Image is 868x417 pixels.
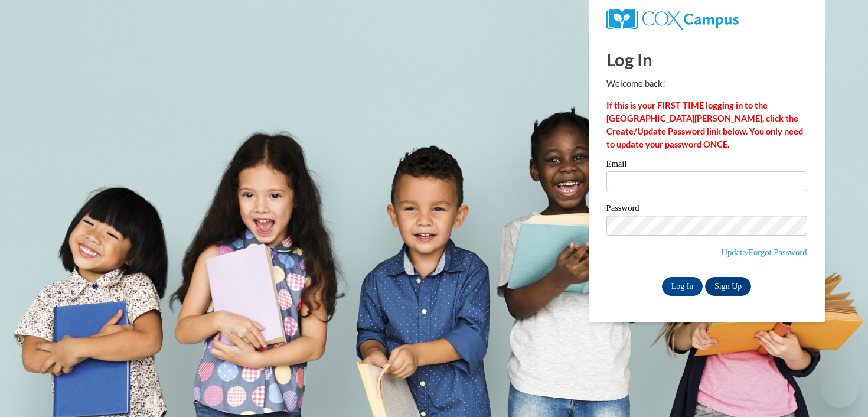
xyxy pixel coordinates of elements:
label: Password [606,204,807,216]
input: Log In [662,277,703,296]
a: Update/Forgot Password [721,247,807,257]
a: COX Campus [606,9,807,30]
iframe: Button to launch messaging window [821,370,859,408]
h1: Log In [606,47,807,71]
p: Welcome back! [606,77,807,90]
img: COX Campus [606,9,739,30]
strong: If this is your FIRST TIME logging in to the [GEOGRAPHIC_DATA][PERSON_NAME], click the Create/Upd... [606,100,803,149]
label: Email [606,159,807,171]
a: Sign Up [705,277,751,296]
